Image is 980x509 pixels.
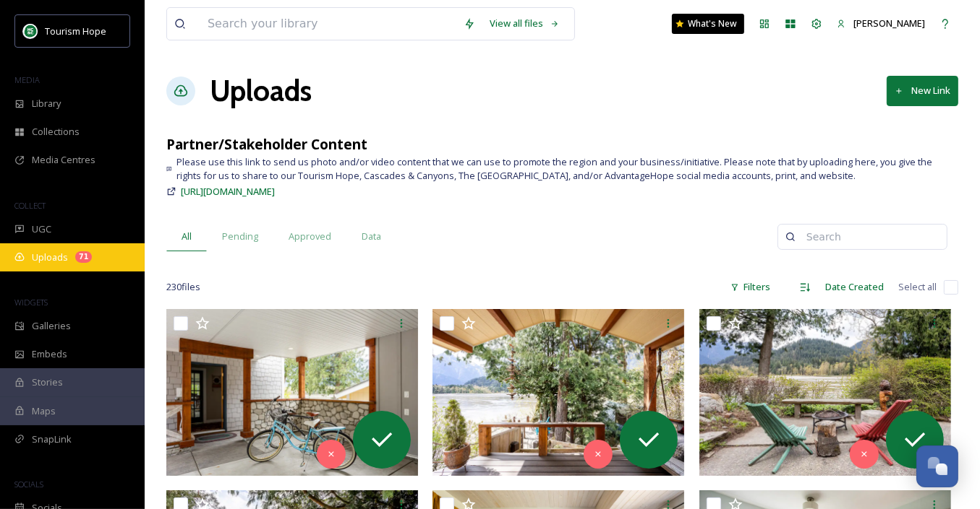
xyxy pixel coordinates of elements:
a: View all files [482,9,567,38]
span: Select all [898,280,937,294]
img: ext_1757529366.213928_riverfrontcottage.hope@gmail.com-Bikes.PNG [166,308,418,476]
span: Please use this link to send us photo and/or video content that we can use to promote the region ... [176,155,958,183]
span: 230 file s [166,280,200,294]
span: Pending [222,230,258,243]
span: Galleries [32,319,71,333]
span: SnapLink [32,432,72,446]
span: [URL][DOMAIN_NAME] [181,185,275,198]
button: Open Chat [916,445,958,487]
span: All [182,230,192,243]
span: Media Centres [32,153,95,167]
div: Filters [723,273,777,301]
span: Data [362,230,381,243]
img: ext_1757529365.727957_riverfrontcottage.hope@gmail.com-View 4.PNG [433,309,684,476]
span: Collections [32,125,80,139]
span: Embeds [32,347,67,361]
span: SOCIALS [14,479,43,490]
a: What's New [672,14,744,34]
img: ext_1757529364.713873_riverfrontcottage.hope@gmail.com-View 2.PNG [699,309,951,476]
span: WIDGETS [14,297,48,308]
a: Uploads [210,69,312,113]
a: [URL][DOMAIN_NAME] [181,183,275,200]
span: UGC [32,222,51,236]
a: [PERSON_NAME] [830,9,932,38]
span: Approved [289,230,331,243]
img: logo.png [23,24,38,38]
div: Date Created [818,273,891,301]
div: 71 [75,251,92,263]
span: Stories [32,375,63,389]
span: Tourism Hope [45,25,106,38]
span: Uploads [32,251,68,264]
strong: Partner/Stakeholder Content [166,134,367,154]
span: Maps [32,404,56,418]
input: Search [799,222,939,251]
button: New Link [887,76,958,105]
span: COLLECT [14,200,46,211]
span: [PERSON_NAME] [853,17,925,30]
input: Search your library [200,8,456,40]
span: MEDIA [14,74,40,85]
span: Library [32,97,61,110]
